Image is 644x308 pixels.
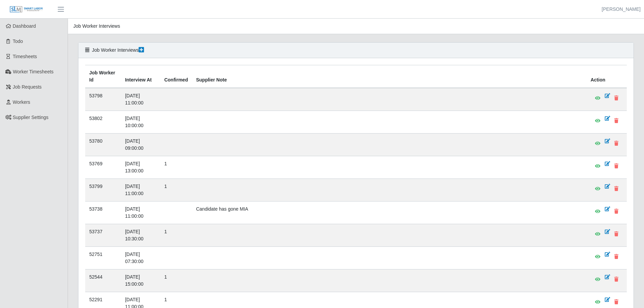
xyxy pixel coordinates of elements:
[73,23,120,30] li: Job Worker Interviews
[13,84,42,90] span: Job Requests
[78,43,634,58] div: Job Worker Interviews
[13,39,23,44] span: Todo
[160,179,192,202] td: 1
[121,65,160,88] th: Interview At
[13,69,53,74] span: Worker Timesheets
[85,65,121,88] th: Job Worker Id
[160,224,192,247] td: 1
[602,6,641,13] a: [PERSON_NAME]
[121,111,160,134] td: [DATE] 10:00:00
[121,202,160,224] td: [DATE] 11:00:00
[160,269,192,292] td: 1
[85,156,121,179] td: 53769
[9,6,43,13] img: SLM Logo
[85,111,121,134] td: 53802
[85,202,121,224] td: 53738
[121,224,160,247] td: [DATE] 10:30:00
[85,224,121,247] td: 53737
[13,23,36,29] span: Dashboard
[85,179,121,202] td: 53799
[121,134,160,156] td: [DATE] 09:00:00
[160,65,192,88] th: Confirmed
[121,88,160,111] td: [DATE] 11:00:00
[192,65,587,88] th: Supplier Note
[13,99,30,105] span: Workers
[121,269,160,292] td: [DATE] 15:00:00
[13,54,37,59] span: Timesheets
[85,269,121,292] td: 52544
[85,88,121,111] td: 53798
[121,179,160,202] td: [DATE] 11:00:00
[587,65,627,88] th: Action
[121,247,160,269] td: [DATE] 07:30:00
[13,115,49,120] span: Supplier Settings
[192,202,587,224] td: Candidate has gone MIA
[85,134,121,156] td: 53780
[85,247,121,269] td: 52751
[121,156,160,179] td: [DATE] 13:00:00
[160,156,192,179] td: 1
